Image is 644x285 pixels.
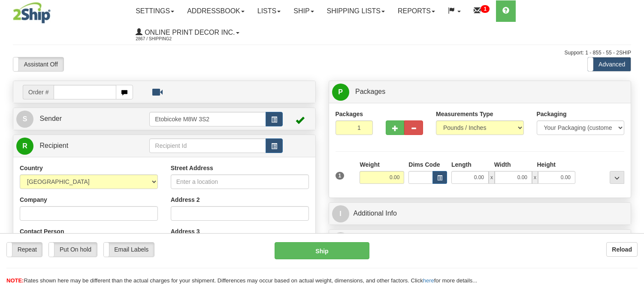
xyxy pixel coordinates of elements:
[408,160,440,169] label: Dims Code
[171,174,309,189] input: Enter a location
[39,115,62,122] span: Sender
[537,160,556,169] label: Height
[20,227,64,236] label: Contact Person
[171,227,200,236] label: Address 3
[489,171,495,184] span: x
[171,195,200,204] label: Address 2
[129,22,245,43] a: Online Print Decor Inc. 2867 / Shipping2
[275,242,369,259] button: Ship
[336,172,345,180] span: 1
[332,83,628,101] a: P Packages
[332,205,628,222] a: IAdditional Info
[287,0,320,22] a: Ship
[23,85,54,99] span: Order #
[481,5,490,13] sup: 1
[467,0,496,22] a: 1
[532,171,538,184] span: x
[129,0,181,22] a: Settings
[612,246,632,253] b: Reload
[171,164,213,172] label: Street Address
[142,29,235,36] span: Online Print Decor Inc.
[104,243,154,256] label: Email Labels
[149,138,266,153] input: Recipient Id
[606,242,638,257] button: Reload
[16,111,33,128] span: S
[13,2,51,24] img: logo2867.jpg
[13,57,63,71] label: Assistant Off
[251,0,287,22] a: Lists
[149,112,266,126] input: Sender Id
[494,160,511,169] label: Width
[624,99,643,186] iframe: chat widget
[39,142,68,149] span: Recipient
[423,277,434,284] a: here
[355,88,385,95] span: Packages
[20,164,43,172] label: Country
[332,232,628,249] a: $Rates
[610,171,624,184] div: ...
[537,110,567,118] label: Packaging
[181,0,251,22] a: Addressbook
[391,0,441,22] a: Reports
[332,232,349,249] span: $
[7,243,42,256] label: Repeat
[49,243,97,256] label: Put On hold
[136,35,200,43] span: 2867 / Shipping2
[320,0,391,22] a: Shipping lists
[16,110,149,128] a: S Sender
[588,57,631,71] label: Advanced
[16,138,33,155] span: R
[451,160,472,169] label: Length
[436,110,493,118] label: Measurements Type
[332,205,349,222] span: I
[16,137,135,155] a: R Recipient
[13,49,631,57] div: Support: 1 - 855 - 55 - 2SHIP
[20,195,47,204] label: Company
[336,110,363,118] label: Packages
[360,160,379,169] label: Weight
[332,84,349,101] span: P
[6,277,24,284] span: NOTE:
